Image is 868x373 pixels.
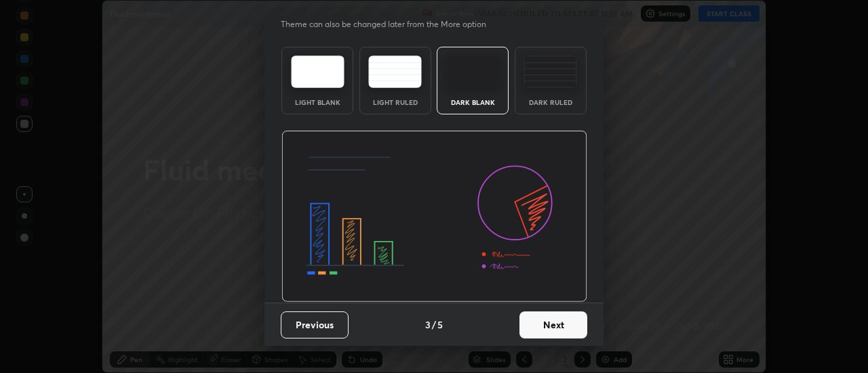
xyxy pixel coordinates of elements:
img: darkThemeBanner.d06ce4a2.svg [281,131,587,303]
div: Dark Blank [446,99,500,106]
button: Next [519,311,587,338]
div: Light Blank [290,99,344,106]
div: Dark Ruled [524,99,578,106]
button: Previous [281,311,349,338]
img: darkTheme.f0cc69e5.svg [446,56,500,88]
div: Light Ruled [368,99,422,106]
h4: / [432,317,436,332]
img: darkRuledTheme.de295e13.svg [524,56,577,88]
img: lightRuledTheme.5fabf969.svg [368,56,422,88]
img: lightTheme.e5ed3b09.svg [291,56,344,88]
h4: 3 [425,317,431,332]
p: Theme can also be changed later from the More option [281,18,500,30]
h4: 5 [437,317,443,332]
